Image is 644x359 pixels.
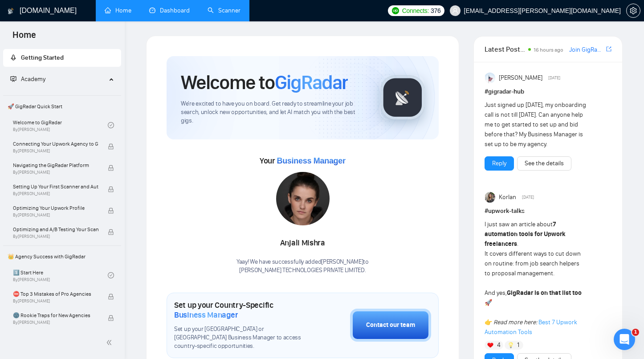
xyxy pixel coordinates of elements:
[108,208,114,214] span: lock
[485,73,496,83] img: Anisuzzaman Khan
[452,8,458,14] span: user
[13,115,108,135] a: Welcome to GigRadarBy[PERSON_NAME]
[129,14,147,32] img: Profile image for Viktor
[181,70,348,94] h1: Welcome to
[13,161,98,170] span: Navigating the GigRadar Platform
[499,192,516,202] span: Korlan
[392,7,399,14] img: upwork-logo.png
[485,87,611,97] h1: # gigradar-hub
[149,7,190,14] a: dashboardDashboard
[13,290,98,298] span: ⛔ Top 3 Mistakes of Pro Agencies
[105,7,131,14] a: homeHome
[13,298,98,304] span: By [PERSON_NAME]
[18,63,160,124] p: Hi [PERSON_NAME][EMAIL_ADDRESS][PERSON_NAME][DOMAIN_NAME] 👋
[13,204,165,230] div: 🔄 Connect GigRadar to your CRM or other external systems
[276,172,330,225] img: 1706121430734-multi-295.jpg
[174,325,306,351] span: Set up your [GEOGRAPHIC_DATA] or [GEOGRAPHIC_DATA] Business Manager to access country-specific op...
[487,342,493,348] img: ❤️
[18,234,149,253] div: ✅ How To: Connect your agency to [DOMAIN_NAME]
[493,318,537,326] em: Read more here:
[485,44,526,55] span: Latest Posts from the GigRadar Community
[174,300,306,320] h1: Set up your Country-Specific
[632,329,639,336] span: 1
[13,311,98,320] span: 🌚 Rookie Traps for New Agencies
[108,186,114,192] span: lock
[112,14,130,32] img: Profile image for Dima
[485,192,496,203] img: Korlan
[21,75,45,83] span: Academy
[18,208,149,227] div: 🔄 Connect GigRadar to your CRM or other external systems
[208,7,240,14] a: searchScanner
[236,258,369,275] div: Yaay! We have successfully added [PERSON_NAME] to
[614,329,635,350] iframe: Intercom live chat
[108,122,114,128] span: check-circle
[10,75,45,83] span: Academy
[522,193,534,201] span: [DATE]
[350,309,431,342] button: Contact our team
[10,54,16,61] span: rocket
[627,7,640,14] span: setting
[277,156,345,165] span: Business Manager
[548,74,560,82] span: [DATE]
[119,277,178,313] button: Help
[21,54,64,61] span: Getting Started
[18,158,149,167] div: Ask a question
[431,6,440,16] span: 376
[236,236,369,251] div: Anjali Mishra
[95,14,113,32] img: Profile image for Nazar
[534,47,563,53] span: 16 hours ago
[485,100,586,149] div: Just signed up [DATE], my onboarding call is not till [DATE]. Can anyone help me to get started t...
[13,191,98,196] span: By [PERSON_NAME]
[260,156,346,166] span: Your
[13,320,98,325] span: By [PERSON_NAME]
[5,29,43,47] span: Home
[13,139,98,148] span: Connecting Your Upwork Agency to GigRadar
[13,212,98,218] span: By [PERSON_NAME]
[606,45,611,53] span: export
[10,76,16,82] span: fund-projection-screen
[3,49,121,67] li: Getting Started
[108,315,114,321] span: lock
[9,150,169,175] div: Ask a question
[108,143,114,150] span: lock
[141,299,155,306] span: Help
[626,4,640,18] button: setting
[13,230,165,256] div: ✅ How To: Connect your agency to [DOMAIN_NAME]
[236,266,369,275] p: [PERSON_NAME] TECHNOLOGIES PRIVATE LIMITED .
[13,148,98,154] span: By [PERSON_NAME]
[181,100,366,125] span: We're excited to have you on board. Get ready to streamline your job search, unlock new opportuni...
[485,220,586,337] div: I just saw an article about . It covers different ways to cut down on routine: from job search he...
[13,225,98,234] span: Optimizing and A/B Testing Your Scanner for Better Results
[153,14,169,30] div: Close
[18,188,72,197] span: Search for help
[525,159,564,168] a: See the details
[485,206,611,216] h1: # upwork-talks
[507,289,582,297] strong: GigRadar is on that list too
[275,70,348,94] span: GigRadar
[508,342,514,348] img: 💡
[4,248,120,265] span: 👑 Agency Success with GigRadar
[13,234,98,239] span: By [PERSON_NAME]
[499,73,542,83] span: [PERSON_NAME]
[108,229,114,235] span: lock
[18,124,160,139] p: How can we help?
[13,182,98,191] span: Setting Up Your First Scanner and Auto-Bidder
[18,260,149,278] div: 🔠 GigRadar Search Syntax: Query Operators for Optimized Job Searches
[485,299,492,306] span: 🚀
[13,265,108,285] a: 1️⃣ Start HereBy[PERSON_NAME]
[517,156,571,171] button: See the details
[380,75,425,120] img: gigradar-logo.png
[108,272,114,278] span: check-circle
[108,294,114,300] span: lock
[13,183,165,201] button: Search for help
[4,98,120,115] span: 🚀 GigRadar Quick Start
[13,256,165,282] div: 🔠 GigRadar Search Syntax: Query Operators for Optimized Job Searches
[569,45,604,55] a: Join GigRadar Slack Community
[20,299,40,306] span: Home
[108,165,114,171] span: lock
[18,17,32,31] img: logo
[485,318,492,326] span: 👉
[8,4,14,18] img: logo
[59,277,118,313] button: Messages
[402,6,429,16] span: Connects:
